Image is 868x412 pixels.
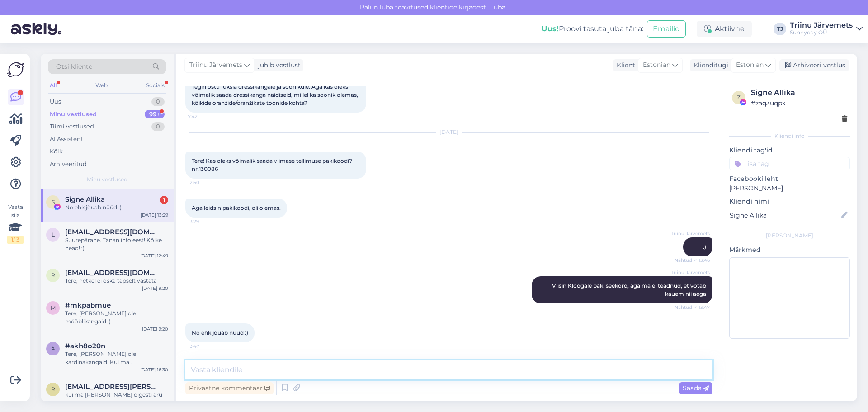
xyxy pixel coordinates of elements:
[51,272,55,279] span: r
[48,80,58,91] div: All
[52,231,55,238] span: l
[729,174,850,184] p: Facebooki leht
[790,29,853,36] div: Sunnyday OÜ
[140,252,168,259] div: [DATE] 12:49
[552,282,708,297] span: Viisin Kloogale paki seekord, aga ma ei teadnud, et võtab kauem nii aega
[192,204,281,211] span: Aga leidsin pakikoodi, oli olemas.
[185,382,274,394] div: Privaatne kommentaar
[50,160,87,169] div: Arhiveeritud
[790,22,853,29] div: Triinu Järvemets
[65,391,168,407] div: kui ma [PERSON_NAME] õigesti aru küsimusest
[779,59,849,71] div: Arhiveeri vestlus
[145,110,165,119] div: 99+
[671,269,710,276] span: Triinu Järvemets
[65,277,168,285] div: Tere, hetkel ei oska täpselt vastata
[751,98,847,108] div: # zaq3uqpx
[703,243,706,250] span: :)
[185,128,712,136] div: [DATE]
[142,285,168,292] div: [DATE] 9:20
[65,195,105,204] span: Signe Allika
[729,232,850,240] div: [PERSON_NAME]
[141,212,168,218] div: [DATE] 13:29
[144,80,166,91] div: Socials
[736,60,764,70] span: Estonian
[255,61,301,70] div: juhib vestlust
[542,24,643,34] div: Proovi tasuta juba täna:
[647,20,686,38] button: Emailid
[774,23,786,35] div: TJ
[151,97,165,106] div: 0
[160,196,168,204] div: 1
[51,304,56,311] span: m
[56,62,92,71] span: Otsi kliente
[65,204,168,212] div: No ehk jõuab nüüd :)
[729,157,850,170] input: Lisa tag
[729,146,850,155] p: Kliendi tag'id
[671,230,710,237] span: Triinu Järvemets
[94,80,109,91] div: Web
[613,61,635,70] div: Klient
[729,132,850,140] div: Kliendi info
[192,329,248,336] span: No ehk jõuab nüüd :)
[192,83,359,106] span: Tegin ostu fuksia dressikangale ja soonikule. Aga kas oleks võimalik saada dressikanga näidiseid,...
[7,203,24,244] div: Vaata siia
[50,135,83,144] div: AI Assistent
[52,199,55,205] span: S
[7,236,24,244] div: 1 / 3
[487,3,508,11] span: Luba
[65,350,168,366] div: Tere, [PERSON_NAME] ole kardinakangaid. Kui ma [PERSON_NAME] õigesti teie küsimusest aru
[690,61,728,70] div: Klienditugi
[65,269,159,277] span: reetkiigemae@gmail.com
[188,343,222,350] span: 13:47
[737,94,741,101] span: z
[730,210,840,220] input: Lisa nimi
[729,245,850,255] p: Märkmed
[50,110,97,119] div: Minu vestlused
[192,157,354,172] span: Tere! Kas oleks võimalik saada viimase tellimuse pakikoodi? nr.130086
[542,24,559,33] b: Uus!
[7,61,24,78] img: Askly Logo
[65,301,111,309] span: #mkpabmue
[51,386,55,393] span: r
[188,179,222,186] span: 12:50
[675,304,710,311] span: Nähtud ✓ 13:47
[65,342,105,350] span: #akh8o20n
[697,21,752,37] div: Aktiivne
[50,122,94,131] div: Tiimi vestlused
[65,383,159,391] span: rauni.salo@gmail.com
[50,97,61,106] div: Uus
[643,60,670,70] span: Estonian
[140,366,168,373] div: [DATE] 16:30
[729,197,850,206] p: Kliendi nimi
[189,60,242,70] span: Triinu Järvemets
[51,345,55,352] span: a
[151,122,165,131] div: 0
[729,184,850,193] p: [PERSON_NAME]
[65,309,168,326] div: Tere, [PERSON_NAME] ole mööblikangaid :)
[675,257,710,264] span: Nähtud ✓ 13:46
[50,147,63,156] div: Kõik
[65,236,168,252] div: Suurepärane. Tänan info eest! Kõike head! :)
[65,228,159,236] span: liisbeth.kose@gmail.com
[751,87,847,98] div: Signe Allika
[683,384,709,392] span: Saada
[87,175,127,184] span: Minu vestlused
[188,113,222,120] span: 7:42
[142,326,168,332] div: [DATE] 9:20
[188,218,222,225] span: 13:29
[790,22,863,36] a: Triinu JärvemetsSunnyday OÜ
